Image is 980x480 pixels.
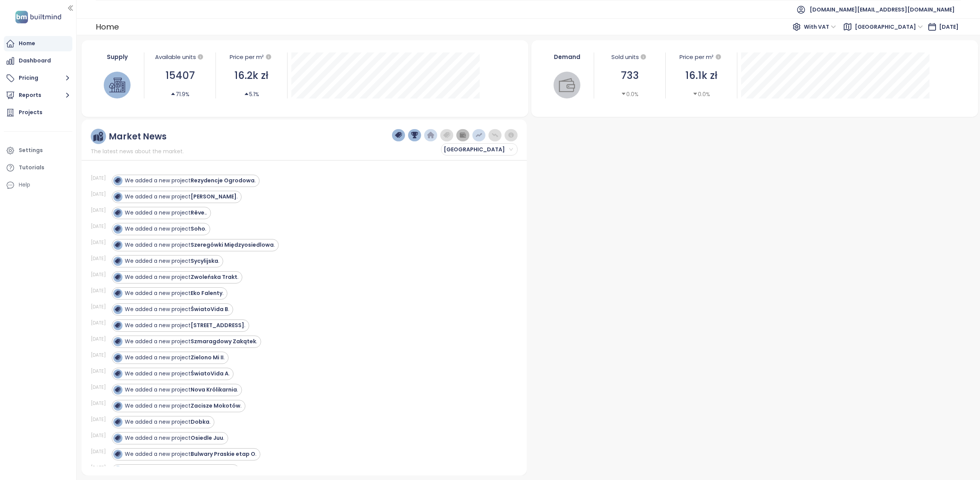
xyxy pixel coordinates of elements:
[148,68,212,84] div: 15407
[125,257,219,265] div: We added a new project .
[13,9,64,25] img: logo
[19,146,43,155] div: Settings
[191,209,206,216] strong: Rêve.
[125,305,229,313] div: We added a new project .
[96,20,119,34] div: Home
[115,178,120,183] img: icon
[411,132,418,139] img: trophy-dark-blue.png
[115,403,120,408] img: icon
[115,242,120,247] img: icon
[109,132,167,141] div: Market News
[621,91,626,97] span: caret-down
[115,451,120,457] img: icon
[670,52,733,62] div: Price per m²
[191,418,209,426] strong: Dobka
[115,435,120,441] img: icon
[91,271,110,278] div: [DATE]
[191,337,256,345] strong: Szmaragdowy Zakątek
[598,52,661,62] div: Sold units
[93,132,103,141] img: ruler
[19,39,35,48] div: Home
[91,175,110,182] div: [DATE]
[244,90,259,98] div: 5.1%
[4,143,72,158] a: Settings
[125,209,207,217] div: We added a new project .
[91,400,110,407] div: [DATE]
[544,52,590,61] div: Demand
[91,336,110,342] div: [DATE]
[115,290,120,296] img: icon
[395,132,402,139] img: price-tag-dark-blue.png
[191,289,222,297] strong: Eko Falenty
[191,370,229,377] strong: ŚwiatoVida A
[91,207,110,214] div: [DATE]
[191,354,224,361] strong: Zielono Mi II
[115,274,120,280] img: icon
[115,210,120,215] img: icon
[810,0,955,19] span: [DOMAIN_NAME][EMAIL_ADDRESS][DOMAIN_NAME]
[4,105,72,120] a: Projects
[4,53,72,69] a: Dashboard
[91,368,110,375] div: [DATE]
[4,70,72,86] button: Pricing
[939,23,959,31] span: [DATE]
[91,448,110,455] div: [DATE]
[191,177,255,184] strong: Rezydencje Ogrodowa
[125,273,238,281] div: We added a new project .
[621,90,639,98] div: 0.0%
[4,36,72,51] a: Home
[4,177,72,193] div: Help
[4,160,72,175] a: Tutorials
[19,163,44,172] div: Tutorials
[91,464,110,471] div: [DATE]
[91,416,110,423] div: [DATE]
[230,52,264,62] div: Price per m²
[125,225,206,233] div: We added a new project .
[91,432,110,439] div: [DATE]
[191,257,218,265] strong: Sycylijska
[115,258,120,264] img: icon
[427,132,434,139] img: home-dark-blue.png
[191,402,240,410] strong: Zacisze Mokotów
[115,306,120,312] img: icon
[508,132,514,139] img: information-circle.png
[443,132,450,139] img: price-tag-grey.png
[148,52,212,62] div: Available units
[91,147,184,156] span: The latest news about the market.
[693,90,710,98] div: 0.0%
[191,225,205,233] strong: Soho
[170,91,176,97] span: caret-up
[693,91,698,97] span: caret-down
[125,418,211,426] div: We added a new project .
[91,384,110,391] div: [DATE]
[191,321,244,329] strong: [STREET_ADDRESS]
[125,337,257,346] div: We added a new project .
[444,144,513,155] span: Warszawa
[19,108,42,117] div: Projects
[459,132,466,139] img: wallet-dark-grey.png
[220,68,283,84] div: 16.2k zł
[125,193,238,201] div: We added a new project .
[170,90,189,98] div: 71.9%
[91,319,110,326] div: [DATE]
[4,88,72,103] button: Reports
[125,402,242,410] div: We added a new project .
[91,352,110,359] div: [DATE]
[19,56,51,66] div: Dashboard
[91,255,110,262] div: [DATE]
[125,370,230,378] div: We added a new project .
[91,239,110,246] div: [DATE]
[125,386,238,394] div: We added a new project .
[191,273,237,281] strong: Zwoleńska Trakt
[125,434,224,442] div: We added a new project .
[244,91,249,97] span: caret-up
[115,339,120,344] img: icon
[125,450,256,458] div: We added a new project .
[115,323,120,328] img: icon
[191,241,274,249] strong: Szeregówki Międzyosiedlowa
[559,77,575,93] img: wallet
[91,191,110,198] div: [DATE]
[125,289,224,297] div: We added a new project .
[115,387,120,392] img: icon
[598,68,661,84] div: 733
